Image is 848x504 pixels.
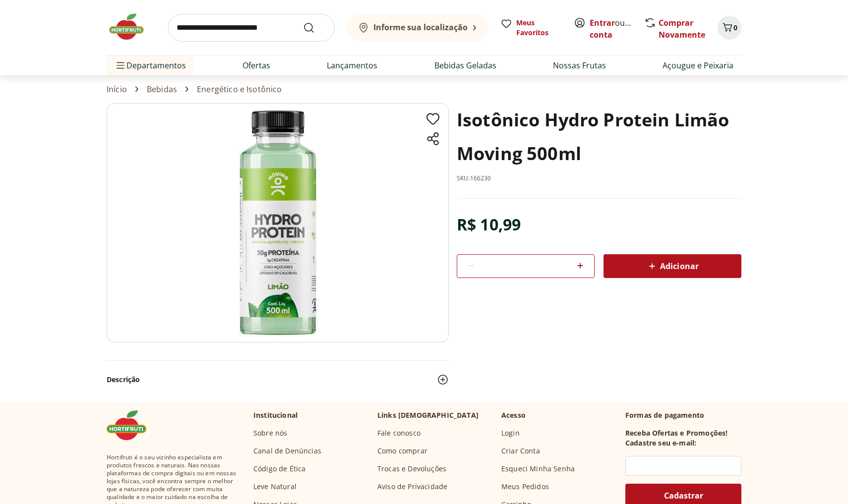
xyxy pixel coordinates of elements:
[107,85,127,94] a: Início
[590,17,644,40] a: Criar conta
[590,17,615,28] a: Entrar
[501,410,526,420] p: Acesso
[373,22,468,33] b: Informe sua localização
[501,428,520,438] a: Login
[377,410,479,420] p: Links [DEMOGRAPHIC_DATA]
[516,18,562,38] span: Meus Favoritos
[253,482,297,492] a: Leve Natural
[115,54,186,77] span: Departamentos
[253,410,298,420] p: Institucional
[107,12,156,42] img: Hortifruti
[253,428,287,438] a: Sobre nós
[501,446,540,456] a: Criar Conta
[327,59,377,71] a: Lançamentos
[377,428,421,438] a: Fale conosco
[377,446,427,456] a: Como comprar
[107,369,449,391] button: Descrição
[147,85,177,94] a: Bebidas
[242,59,270,71] a: Ofertas
[659,17,705,40] a: Comprar Novamente
[500,18,562,38] a: Meus Favoritos
[604,254,741,278] button: Adicionar
[107,103,449,342] img: Isotônico Hydro Protein Limão Moving 500ml
[377,482,447,492] a: Aviso de Privacidade
[107,410,156,440] img: Hortifruti
[646,260,699,272] span: Adicionar
[664,492,703,500] span: Cadastrar
[501,482,549,492] a: Meus Pedidos
[377,464,446,474] a: Trocas e Devoluções
[457,211,521,238] div: R$ 10,99
[501,464,575,474] a: Esqueci Minha Senha
[457,103,741,170] h1: Isotônico Hydro Protein Limão Moving 500ml
[457,174,491,182] p: SKU: 166230
[303,22,327,34] button: Submit Search
[625,438,696,448] h3: Cadastre seu e-mail:
[115,54,126,77] button: Menu
[590,17,634,41] span: ou
[663,59,733,71] a: Açougue e Peixaria
[625,428,727,438] h3: Receba Ofertas e Promoções!
[168,14,335,42] input: search
[197,85,282,94] a: Energético e Isotônico
[253,446,321,456] a: Canal de Denúncias
[718,16,741,40] button: Carrinho
[625,410,741,420] p: Formas de pagamento
[253,464,305,474] a: Código de Ética
[347,14,488,42] button: Informe sua localização
[434,59,496,71] a: Bebidas Geladas
[553,59,606,71] a: Nossas Frutas
[733,23,737,32] span: 0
